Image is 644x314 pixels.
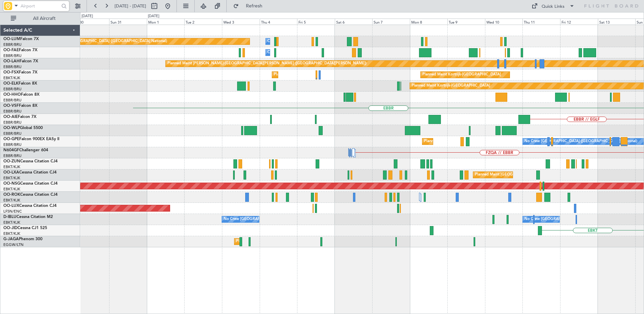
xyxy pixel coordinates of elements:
div: Mon 8 [410,19,448,25]
div: Tue 9 [447,19,485,25]
button: Quick Links [528,1,578,11]
div: Wed 10 [485,19,523,25]
div: Fri 12 [560,19,598,25]
a: EBKT/KJK [3,220,20,225]
span: OO-ROK [3,193,20,197]
span: OO-LUX [3,204,19,208]
div: Tue 2 [184,19,222,25]
a: D-IBLUCessna Citation M2 [3,215,53,219]
a: N604GFChallenger 604 [3,148,48,152]
div: Planned Maint [GEOGRAPHIC_DATA] ([GEOGRAPHIC_DATA] National) [475,170,597,180]
div: Sun 7 [372,19,410,25]
span: OO-LXA [3,170,19,175]
span: OO-FSX [3,70,19,74]
a: EBKT/KJK [3,176,20,181]
a: EBKT/KJK [3,187,20,192]
a: EBBR/BRU [3,98,22,103]
div: Planned Maint Kortrijk-[GEOGRAPHIC_DATA] [412,81,490,91]
div: Planned Maint [GEOGRAPHIC_DATA] ([GEOGRAPHIC_DATA]) [236,237,342,247]
span: OO-LUM [3,37,20,41]
a: OO-JIDCessna CJ1 525 [3,226,47,230]
span: OO-FAE [3,48,19,52]
a: OO-LUMFalcon 7X [3,37,39,41]
span: D-IBLU [3,215,17,219]
div: Owner Melsbroek Air Base [267,36,313,46]
a: OO-WLPGlobal 5500 [3,126,43,130]
a: OO-ELKFalcon 8X [3,82,37,86]
a: OO-FAEFalcon 7X [3,48,37,52]
div: [DATE] [82,13,93,19]
button: All Aircraft [7,13,73,24]
div: No Crew [GEOGRAPHIC_DATA] ([GEOGRAPHIC_DATA] National) [524,136,637,147]
span: G-JAGA [3,237,19,241]
a: OO-FSXFalcon 7X [3,70,37,74]
div: Planned Maint [GEOGRAPHIC_DATA] ([GEOGRAPHIC_DATA] National) [45,36,167,46]
span: All Aircraft [18,16,71,21]
input: Airport [21,1,59,11]
span: OO-HHO [3,93,21,97]
span: OO-ELK [3,82,19,86]
div: Thu 4 [260,19,297,25]
span: OO-LAH [3,59,20,63]
div: Planned Maint [GEOGRAPHIC_DATA] ([GEOGRAPHIC_DATA] National) [424,136,546,147]
a: EBBR/BRU [3,53,22,58]
span: OO-VSF [3,104,19,108]
a: EBBR/BRU [3,131,22,136]
a: EBBR/BRU [3,42,22,47]
button: Refresh [230,1,270,11]
div: No Crew [GEOGRAPHIC_DATA] ([GEOGRAPHIC_DATA] National) [524,214,637,224]
div: Wed 3 [222,19,260,25]
div: [DATE] [148,13,159,19]
div: Sun 31 [109,19,147,25]
div: Owner Melsbroek Air Base [267,48,313,58]
span: [DATE] - [DATE] [115,3,146,9]
a: EBBR/BRU [3,87,22,92]
a: OO-HHOFalcon 8X [3,93,39,97]
a: OO-LUXCessna Citation CJ4 [3,204,57,208]
a: OO-VSFFalcon 8X [3,104,37,108]
a: EBKT/KJK [3,75,20,81]
div: Planned Maint Kortrijk-[GEOGRAPHIC_DATA] [274,70,352,80]
div: No Crew [GEOGRAPHIC_DATA] ([GEOGRAPHIC_DATA] National) [224,214,336,224]
a: OO-NSGCessna Citation CJ4 [3,182,58,186]
span: OO-NSG [3,182,20,186]
a: OO-LAHFalcon 7X [3,59,38,63]
a: OO-AIEFalcon 7X [3,115,36,119]
div: Mon 1 [147,19,185,25]
div: Sat 6 [335,19,373,25]
a: EBKT/KJK [3,231,20,236]
a: EBKT/KJK [3,164,20,169]
a: OO-ROKCessna Citation CJ4 [3,193,58,197]
div: Thu 11 [522,19,560,25]
div: Planned Maint [PERSON_NAME]-[GEOGRAPHIC_DATA][PERSON_NAME] ([GEOGRAPHIC_DATA][PERSON_NAME]) [167,59,366,69]
div: Sat 13 [598,19,636,25]
span: OO-JID [3,226,18,230]
a: LFSN/ENC [3,209,22,214]
a: EBBR/BRU [3,109,22,114]
a: EBBR/BRU [3,120,22,125]
a: EBKT/KJK [3,198,20,203]
span: Refresh [240,4,268,8]
span: OO-ZUN [3,159,20,163]
a: OO-GPEFalcon 900EX EASy II [3,137,59,141]
a: OO-ZUNCessna Citation CJ4 [3,159,58,163]
span: OO-GPE [3,137,19,141]
div: Planned Maint Kortrijk-[GEOGRAPHIC_DATA] [422,70,501,80]
a: EBBR/BRU [3,153,22,158]
a: OO-LXACessna Citation CJ4 [3,170,57,175]
div: Fri 5 [297,19,335,25]
span: N604GF [3,148,19,152]
a: EBBR/BRU [3,64,22,69]
a: EBBR/BRU [3,142,22,147]
span: OO-AIE [3,115,18,119]
a: G-JAGAPhenom 300 [3,237,42,241]
span: OO-WLP [3,126,20,130]
div: Quick Links [542,3,565,10]
a: EGGW/LTN [3,242,24,247]
div: Sat 30 [72,19,109,25]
